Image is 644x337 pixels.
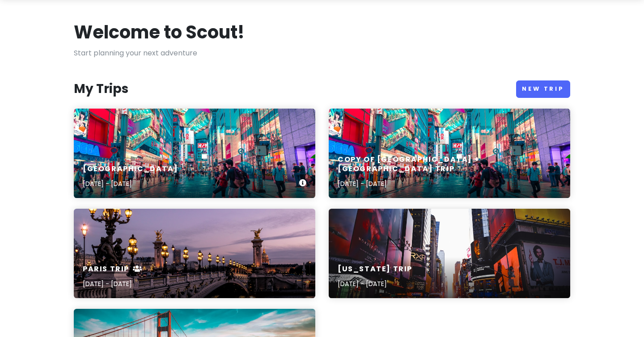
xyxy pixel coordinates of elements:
h1: Welcome to Scout! [74,21,245,44]
p: [DATE] - [DATE] [338,279,412,289]
a: New Trip [516,80,570,98]
a: Time Square, New York during daytime[US_STATE] Trip[DATE] - [DATE] [329,209,570,298]
h6: Copy Of [GEOGRAPHIC_DATA] + [GEOGRAPHIC_DATA] Trip [338,155,561,174]
h3: My Trips [74,81,128,97]
a: bridge during night timeParis Trip[DATE] - [DATE] [74,209,315,298]
p: [DATE] - [DATE] [83,279,143,289]
h6: Paris Trip [83,265,143,274]
a: Copy Of [GEOGRAPHIC_DATA] + [GEOGRAPHIC_DATA] Trip[DATE] - [DATE] [329,109,570,198]
p: [DATE] - [DATE] [83,179,178,189]
p: Start planning your next adventure [74,47,570,59]
h6: [US_STATE] Trip [338,265,412,274]
h6: [GEOGRAPHIC_DATA] [83,164,178,174]
a: people walking on road near well-lit buildings[GEOGRAPHIC_DATA][DATE] - [DATE] [74,109,315,198]
p: [DATE] - [DATE] [338,179,561,189]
